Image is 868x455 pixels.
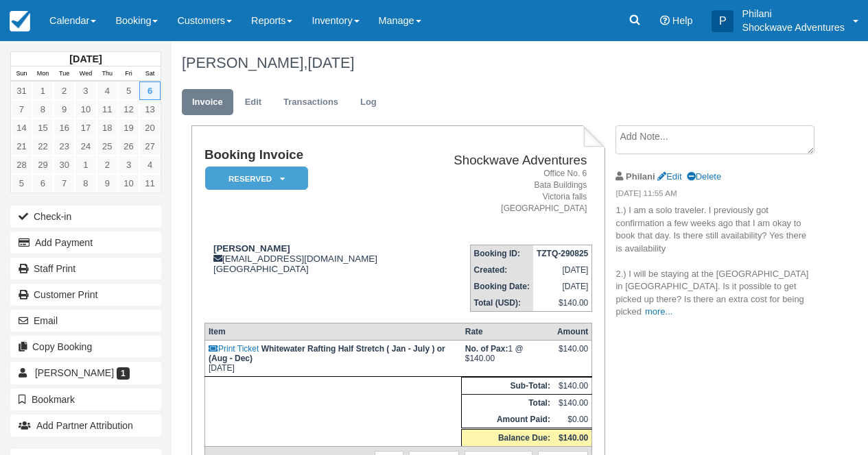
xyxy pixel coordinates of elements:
[657,171,681,182] a: Edit
[118,174,139,193] a: 10
[139,100,161,119] a: 13
[54,174,75,193] a: 7
[139,137,161,156] a: 27
[11,119,32,137] a: 14
[533,262,592,278] td: [DATE]
[209,344,445,363] strong: Whitewater Rafting Half Stretch ( Jan - July ) or (Aug - Dec)
[97,100,118,119] a: 11
[139,119,161,137] a: 20
[205,167,308,190] em: Reserved
[712,10,734,32] div: P
[10,258,161,280] a: Staff Print
[462,411,554,429] th: Amount Paid:
[465,344,508,354] strong: No. of Pax
[139,156,161,174] a: 4
[554,378,592,395] td: $140.00
[533,295,592,312] td: $140.00
[32,100,54,119] a: 8
[118,66,139,82] th: Fri
[11,100,32,119] a: 7
[537,249,588,258] strong: TZTQ-290825
[69,53,102,64] strong: [DATE]
[672,15,693,26] span: Help
[204,243,416,274] div: [EMAIL_ADDRESS][DOMAIN_NAME] [GEOGRAPHIC_DATA]
[273,89,349,116] a: Transactions
[75,66,96,82] th: Wed
[32,119,54,137] a: 15
[54,119,75,137] a: 16
[554,411,592,429] td: $0.00
[470,262,533,278] th: Created:
[742,7,845,21] p: Philani
[11,174,32,193] a: 5
[204,148,416,162] h1: Booking Invoice
[182,89,233,116] a: Invoice
[118,137,139,156] a: 26
[204,166,303,191] a: Reserved
[421,153,587,168] h2: Shockwave Adventures
[350,89,387,116] a: Log
[139,66,161,82] th: Sat
[645,306,672,317] a: more...
[554,323,592,341] th: Amount
[10,415,161,436] button: Add Partner Attribution
[462,395,554,412] th: Total:
[182,55,812,71] h1: [PERSON_NAME],
[54,156,75,174] a: 30
[54,82,75,100] a: 2
[97,119,118,137] a: 18
[75,137,96,156] a: 24
[10,11,30,32] img: checkfront-main-nav-mini-logo.png
[75,100,96,119] a: 10
[117,367,130,380] span: 1
[307,54,354,71] span: [DATE]
[10,310,161,332] button: Email
[139,174,161,193] a: 11
[10,232,161,254] button: Add Payment
[462,323,554,341] th: Rate
[10,336,161,358] button: Copy Booking
[10,206,161,227] button: Check-in
[139,82,161,100] a: 6
[11,156,32,174] a: 28
[557,344,588,365] div: $140.00
[10,362,161,384] a: [PERSON_NAME] 1
[97,174,118,193] a: 9
[97,137,118,156] a: 25
[10,389,161,410] button: Bookmark
[32,156,54,174] a: 29
[462,378,554,395] th: Sub-Total:
[470,245,533,262] th: Booking ID:
[11,137,32,156] a: 21
[54,137,75,156] a: 23
[554,395,592,412] td: $140.00
[97,66,118,82] th: Thu
[742,21,845,34] p: Shockwave Adventures
[10,284,161,306] a: Customer Print
[533,278,592,295] td: [DATE]
[32,174,54,193] a: 6
[559,433,588,443] strong: $140.00
[687,171,721,182] a: Delete
[75,174,96,193] a: 8
[462,429,554,447] th: Balance Due:
[660,16,670,25] i: Help
[118,82,139,100] a: 5
[209,344,259,354] a: Print Ticket
[35,367,114,378] span: [PERSON_NAME]
[204,323,461,341] th: Item
[11,82,32,100] a: 31
[32,137,54,156] a: 22
[75,119,96,137] a: 17
[626,171,655,182] strong: Philani
[615,204,812,319] p: 1.) I am a solo traveler. I previously got confirmation a few weeks ago that I am okay to book th...
[11,66,32,82] th: Sun
[462,341,554,377] td: 1 @ $140.00
[213,243,290,254] strong: [PERSON_NAME]
[75,156,96,174] a: 1
[54,66,75,82] th: Tue
[118,100,139,119] a: 12
[615,188,812,203] em: [DATE] 11:55 AM
[32,66,54,82] th: Mon
[97,156,118,174] a: 2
